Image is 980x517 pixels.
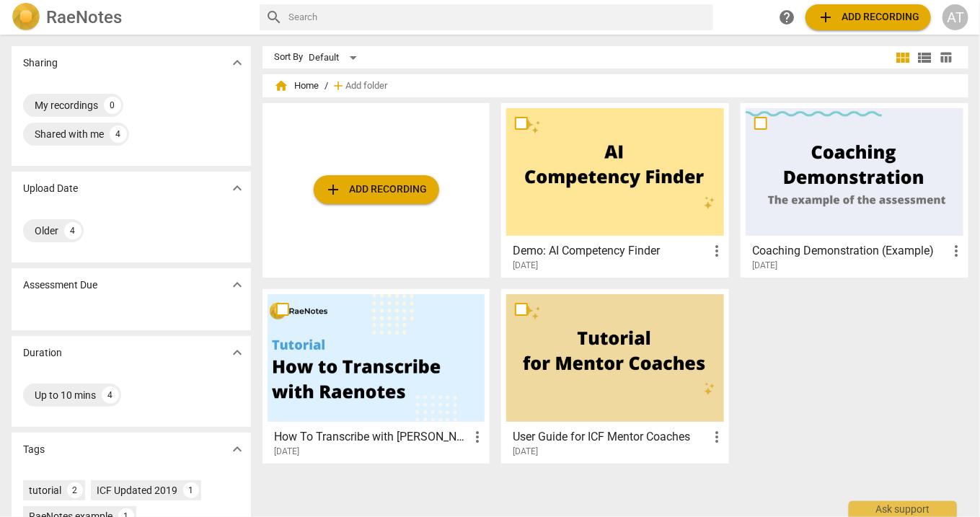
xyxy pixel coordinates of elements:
[274,52,303,63] div: Sort By
[314,175,439,204] button: Upload
[274,428,469,446] h3: How To Transcribe with RaeNotes
[778,9,795,26] span: help
[817,9,919,26] span: Add recording
[229,441,246,458] span: expand_more
[265,9,283,26] span: search
[325,181,343,198] span: add
[513,260,538,272] span: [DATE]
[268,294,485,457] a: How To Transcribe with [PERSON_NAME][DATE]
[226,52,248,74] button: Show more
[226,438,248,460] button: Show more
[935,47,957,69] button: Table view
[309,46,362,69] div: Default
[23,181,78,196] p: Upload Date
[894,49,911,66] span: view_module
[64,222,81,239] div: 4
[226,177,248,199] button: Show more
[948,242,965,260] span: more_vert
[226,274,248,296] button: Show more
[23,345,62,361] p: Duration
[35,127,104,141] div: Shared with me
[943,4,968,30] button: AT
[914,47,935,69] button: List view
[752,242,948,260] h3: Coaching Demonstration (Example)
[229,344,246,361] span: expand_more
[506,294,724,457] a: User Guide for ICF Mentor Coaches[DATE]
[226,342,248,363] button: Show more
[183,482,199,498] div: 1
[229,54,246,71] span: expand_more
[97,483,177,498] div: ICF Updated 2019
[229,180,246,197] span: expand_more
[12,3,248,32] a: LogoRaeNotes
[849,501,957,517] div: Ask support
[774,4,800,30] a: Help
[746,108,963,271] a: Coaching Demonstration (Example)[DATE]
[513,242,708,260] h3: Demo: AI Competency Finder
[23,442,45,457] p: Tags
[229,276,246,293] span: expand_more
[708,428,725,446] span: more_vert
[805,4,931,30] button: Upload
[23,278,97,293] p: Assessment Due
[67,482,83,498] div: 2
[35,388,96,402] div: Up to 10 mins
[752,260,777,272] span: [DATE]
[469,428,486,446] span: more_vert
[23,56,58,71] p: Sharing
[46,7,122,27] h2: RaeNotes
[513,428,708,446] h3: User Guide for ICF Mentor Coaches
[892,47,914,69] button: Tile view
[916,49,933,66] span: view_list
[35,98,98,112] div: My recordings
[513,446,538,458] span: [DATE]
[274,79,288,93] span: home
[274,79,319,93] span: Home
[708,242,725,260] span: more_vert
[274,446,299,458] span: [DATE]
[29,483,61,498] div: tutorial
[104,97,121,114] div: 0
[35,224,58,238] div: Older
[325,81,328,92] span: /
[12,3,40,32] img: Logo
[940,50,953,64] span: table_chart
[110,125,127,143] div: 4
[817,9,834,26] span: add
[102,386,119,404] div: 4
[506,108,724,271] a: Demo: AI Competency Finder[DATE]
[345,81,387,92] span: Add folder
[331,79,345,93] span: add
[325,181,428,198] span: Add recording
[288,6,707,29] input: Search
